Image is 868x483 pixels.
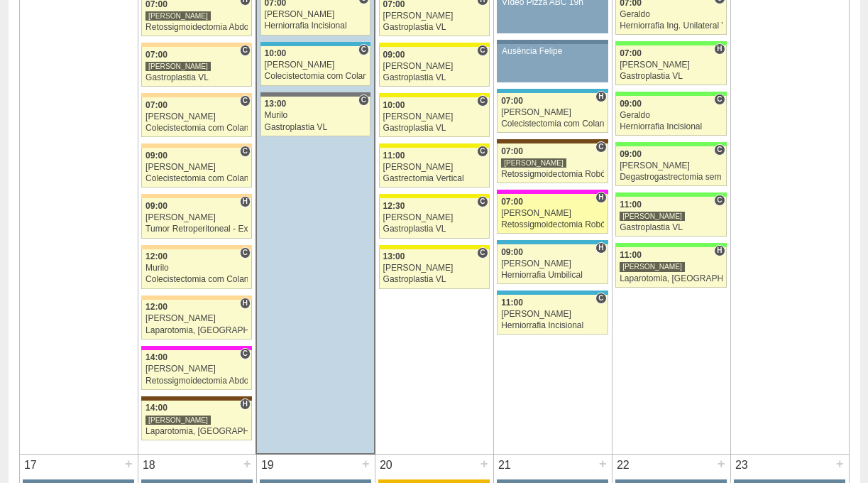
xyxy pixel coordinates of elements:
span: Consultório [714,94,725,105]
span: Consultório [358,94,369,106]
a: H 14:00 [PERSON_NAME] Laparotomia, [GEOGRAPHIC_DATA], Drenagem, Bridas VL [141,401,252,440]
span: 09:00 [501,247,523,257]
span: Hospital [595,192,606,203]
span: Hospital [240,298,251,309]
div: Key: Santa Rita [379,194,490,198]
span: 09:00 [620,99,642,109]
div: Key: Pro Matre [141,346,252,350]
div: Gastroplastia VL [620,72,723,81]
div: Gastroplastia VL [145,73,248,82]
div: Colecistectomia com Colangiografia VL [145,275,248,284]
div: + [241,455,253,473]
a: Ausência Felipe [497,44,608,82]
div: 22 [612,455,634,476]
div: Retossigmoidectomia Abdominal VL [145,23,248,32]
div: Colecistectomia com Colangiografia VL [501,119,604,129]
div: 20 [375,455,397,476]
div: Key: Neomater [260,42,370,46]
span: 09:00 [145,151,167,161]
div: Gastroplastia VL [383,124,485,133]
div: Gastroplastia VL [383,23,485,32]
span: Consultório [240,45,251,56]
span: 14:00 [145,352,167,362]
div: [PERSON_NAME] [145,364,248,374]
span: Consultório [595,141,606,153]
span: Consultório [477,45,488,56]
div: + [478,455,490,473]
a: C 13:00 [PERSON_NAME] Gastroplastia VL [379,249,490,289]
div: Herniorrafia Incisional [501,321,604,330]
a: H 07:00 [PERSON_NAME] Gastroplastia VL [615,45,726,85]
span: Hospital [595,91,606,102]
div: 18 [138,455,160,476]
div: Key: Brasil [615,192,726,197]
a: C 11:00 [PERSON_NAME] Gastrectomia Vertical [379,148,490,188]
a: C 07:00 [PERSON_NAME] Gastroplastia VL [141,47,252,87]
span: Consultório [477,247,488,259]
div: Geraldo [620,111,723,120]
span: Consultório [477,95,488,107]
div: Gastroplastia VL [383,224,485,234]
a: C 10:00 [PERSON_NAME] Gastroplastia VL [379,97,490,137]
div: [PERSON_NAME] [145,213,248,222]
div: Key: Santa Rita [379,43,490,47]
div: Herniorrafia Ing. Unilateral VL [620,21,723,31]
span: 07:00 [145,100,167,110]
div: Key: Neomater [497,240,608,244]
div: [PERSON_NAME] [145,11,211,21]
a: C 10:00 [PERSON_NAME] Colecistectomia com Colangiografia VL [260,46,370,86]
a: C 11:00 [PERSON_NAME] Gastroplastia VL [615,197,726,237]
div: [PERSON_NAME] [145,314,248,323]
a: C 12:30 [PERSON_NAME] Gastroplastia VL [379,198,490,238]
span: Consultório [240,348,251,359]
div: Gastroplastia VL [265,123,367,132]
span: 07:00 [501,146,523,156]
div: Key: Bartira [141,245,252,249]
span: Consultório [240,146,251,157]
div: Key: Neomater [497,291,608,295]
div: [PERSON_NAME] [620,60,723,70]
span: 13:00 [383,251,405,261]
div: [PERSON_NAME] [501,259,604,268]
div: [PERSON_NAME] [620,161,723,170]
a: H 07:00 [PERSON_NAME] Colecistectomia com Colangiografia VL [497,93,608,133]
span: Consultório [714,195,725,206]
div: [PERSON_NAME] [383,11,485,21]
div: Key: Santa Rita [379,143,490,148]
div: [PERSON_NAME] [383,264,485,273]
div: Degastrogastrectomia sem vago [620,173,723,182]
div: Gastroplastia VL [383,73,485,82]
div: Colecistectomia com Colangiografia VL [145,124,248,133]
div: Herniorrafia Incisional [265,21,367,31]
div: [PERSON_NAME] [501,158,566,168]
span: 07:00 [620,48,642,58]
span: Hospital [595,242,606,254]
div: Retossigmoidectomia Robótica [501,170,604,179]
a: C 09:00 [PERSON_NAME] Degastrogastrectomia sem vago [615,146,726,186]
div: Key: Bartira [141,43,252,47]
div: 23 [731,455,753,476]
a: H 12:00 [PERSON_NAME] Laparotomia, [GEOGRAPHIC_DATA], Drenagem, Bridas VL [141,300,252,340]
div: Key: Aviso [497,40,608,44]
span: 12:00 [145,251,167,261]
div: Murilo [145,264,248,273]
span: Hospital [714,43,725,55]
div: Laparotomia, [GEOGRAPHIC_DATA], Drenagem, Bridas VL [145,427,248,436]
div: + [834,455,846,473]
span: Consultório [240,95,251,107]
span: 09:00 [145,201,167,211]
span: 07:00 [501,197,523,207]
div: Key: Brasil [615,92,726,96]
span: Hospital [240,196,251,207]
div: Retossigmoidectomia Abdominal VL [145,376,248,386]
div: Ausência Felipe [502,47,603,56]
span: Consultório [358,44,369,55]
div: + [360,455,372,473]
div: Key: Santa Rita [379,245,490,249]
div: [PERSON_NAME] [383,163,485,172]
div: [PERSON_NAME] [265,60,367,70]
div: Laparotomia, [GEOGRAPHIC_DATA], Drenagem, Bridas VL [620,274,723,283]
div: Gastroplastia VL [620,223,723,232]
div: Key: Santa Rita [379,93,490,97]
div: Gastrectomia Vertical [383,174,485,183]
